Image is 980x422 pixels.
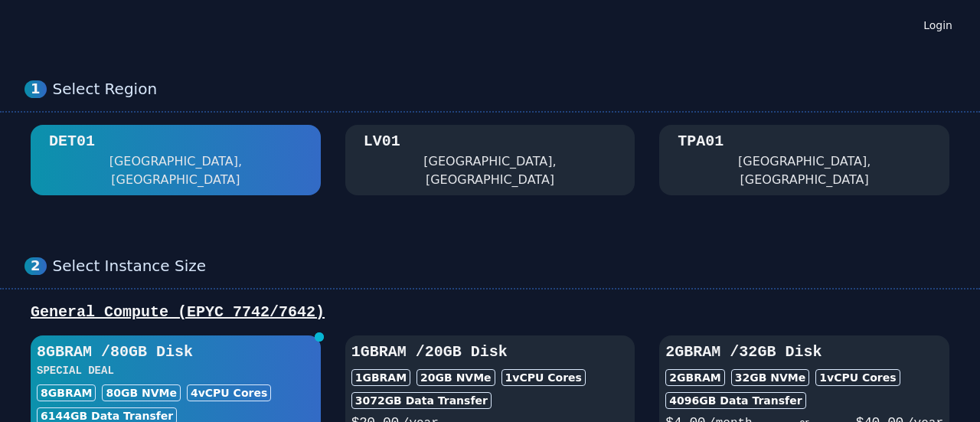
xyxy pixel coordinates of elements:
h3: 8GB RAM / 80 GB Disk [37,342,315,363]
div: 1 [24,80,47,98]
h3: SPECIAL DEAL [37,363,315,378]
div: 1 vCPU Cores [815,369,900,386]
button: TPA01 [GEOGRAPHIC_DATA], [GEOGRAPHIC_DATA] [659,125,949,195]
div: TPA01 [678,131,724,152]
div: [GEOGRAPHIC_DATA], [GEOGRAPHIC_DATA] [678,152,931,189]
h3: 2GB RAM / 32 GB Disk [665,342,943,363]
div: 2 [24,257,47,275]
div: 80 GB NVMe [102,384,181,401]
div: 32 GB NVMe [731,369,810,386]
div: 4096 GB Data Transfer [665,392,805,409]
div: LV01 [364,131,400,152]
h3: 1GB RAM / 20 GB Disk [351,342,629,363]
div: 8GB RAM [37,384,96,401]
div: 1GB RAM [351,369,410,386]
div: 1 vCPU Cores [501,369,586,386]
div: [GEOGRAPHIC_DATA], [GEOGRAPHIC_DATA] [49,152,302,189]
div: 4 vCPU Cores [187,384,271,401]
div: [GEOGRAPHIC_DATA], [GEOGRAPHIC_DATA] [364,152,617,189]
div: Select Region [53,80,955,99]
a: Login [920,15,955,33]
div: 2GB RAM [665,369,724,386]
div: DET01 [49,131,95,152]
div: 3072 GB Data Transfer [351,392,492,409]
button: LV01 [GEOGRAPHIC_DATA], [GEOGRAPHIC_DATA] [345,125,635,195]
div: Select Instance Size [53,257,955,276]
div: 20 GB NVMe [416,369,495,386]
img: Logo [24,13,135,36]
div: General Compute (EPYC 7742/7642) [24,302,955,323]
button: DET01 [GEOGRAPHIC_DATA], [GEOGRAPHIC_DATA] [31,125,321,195]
